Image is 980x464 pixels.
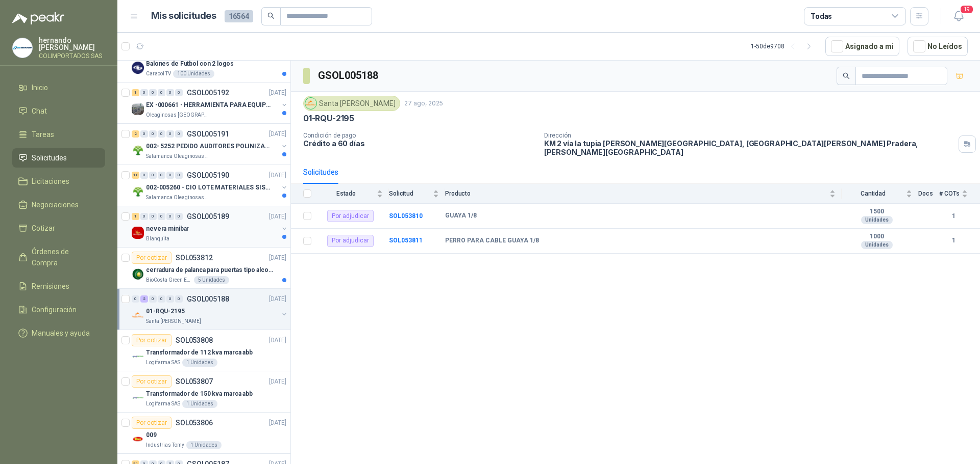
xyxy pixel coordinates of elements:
[269,171,286,180] p: [DATE]
[32,176,69,187] span: Licitaciones
[843,72,850,79] span: search
[327,210,374,222] div: Por adjudicar
[32,281,69,292] span: Remisiones
[825,37,899,56] button: Asignado a mi
[146,59,234,69] p: Balones de Futbol con 2 logos
[146,100,273,110] p: EX -000661 - HERRAMIENTA PARA EQUIPO MECANICO PLAN
[12,219,105,238] a: Cotizar
[12,78,105,97] a: Inicio
[146,111,210,119] p: Oleaginosas [GEOGRAPHIC_DATA][PERSON_NAME]
[146,441,184,449] p: Industrias Tomy
[176,419,213,426] p: SOL053806
[32,246,95,268] span: Órdenes de Compra
[149,295,157,303] div: 0
[939,190,960,197] span: # COTs
[166,172,174,179] div: 0
[175,130,183,138] div: 0
[132,417,171,429] div: Por cotizar
[140,213,148,220] div: 0
[132,433,144,445] img: Company Logo
[32,82,48,93] span: Inicio
[132,89,139,96] div: 1
[146,152,210,160] p: Salamanca Oleaginosas SAS
[269,129,286,139] p: [DATE]
[166,130,174,138] div: 0
[269,336,286,345] p: [DATE]
[140,172,148,179] div: 0
[140,130,148,138] div: 0
[132,87,288,119] a: 1 0 0 0 0 0 GSOL005192[DATE] Company LogoEX -000661 - HERRAMIENTA PARA EQUIPO MECANICO PLANOleagi...
[132,252,171,264] div: Por cotizar
[158,89,165,96] div: 0
[13,38,32,58] img: Company Logo
[404,99,443,108] p: 27 ago, 2025
[305,98,316,109] img: Company Logo
[317,184,389,204] th: Estado
[117,371,290,413] a: Por cotizarSOL053807[DATE] Company LogoTransformador de 150 kva marca abbLogifarma SAS1 Unidades
[445,184,842,204] th: Producto
[187,89,229,96] p: GSOL005192
[132,295,139,303] div: 0
[939,211,968,221] b: 1
[132,172,139,179] div: 18
[158,130,165,138] div: 0
[303,96,400,111] div: Santa [PERSON_NAME]
[389,237,423,244] a: SOL053811
[146,265,273,275] p: cerradura de palanca para puertas tipo alcoba marca yale
[389,212,423,220] a: SOL053810
[140,295,148,303] div: 2
[842,233,912,241] b: 1000
[12,125,105,144] a: Tareas
[175,213,183,220] div: 0
[544,139,954,156] p: KM 2 vía la tupia [PERSON_NAME][GEOGRAPHIC_DATA], [GEOGRAPHIC_DATA][PERSON_NAME] Pradera , [PERSO...
[32,129,54,140] span: Tareas
[32,327,90,339] span: Manuales y ayuda
[146,348,253,358] p: Transformador de 112 kva marca abb
[173,70,214,78] div: 100 Unidades
[12,101,105,121] a: Chat
[146,194,210,202] p: Salamanca Oleaginosas SAS
[842,190,904,197] span: Cantidad
[751,38,817,54] div: 1 - 50 de 9708
[861,216,893,224] div: Unidades
[303,113,354,124] p: 01-RQU-2195
[132,213,139,220] div: 1
[317,190,375,197] span: Estado
[132,144,144,156] img: Company Logo
[12,172,105,191] a: Licitaciones
[12,195,105,214] a: Negociaciones
[267,12,275,19] span: search
[166,213,174,220] div: 0
[146,400,180,408] p: Logifarma SAS
[12,12,64,24] img: Logo peakr
[158,295,165,303] div: 0
[32,304,77,315] span: Configuración
[146,430,157,440] p: 009
[811,11,832,22] div: Todas
[132,103,144,115] img: Company Logo
[187,130,229,138] p: GSOL005191
[327,235,374,247] div: Por adjudicar
[149,172,157,179] div: 0
[132,293,288,325] a: 0 2 0 0 0 0 GSOL005188[DATE] Company Logo01-RQU-2195Santa [PERSON_NAME]
[146,359,180,367] p: Logifarma SAS
[269,294,286,304] p: [DATE]
[146,276,192,284] p: BioCosta Green Energy S.A.S
[225,10,253,22] span: 16564
[117,41,290,83] a: Por cotizarSOL053837[DATE] Company LogoBalones de Futbol con 2 logosCaracol TV100 Unidades
[389,184,445,204] th: Solicitud
[32,152,67,163] span: Solicitudes
[146,224,189,234] p: nevera minibar
[318,68,380,84] h3: GSOL005188
[146,70,171,78] p: Caracol TV
[140,89,148,96] div: 0
[949,7,968,25] button: 19
[132,227,144,239] img: Company Logo
[132,130,139,138] div: 2
[175,89,183,96] div: 0
[132,210,288,243] a: 1 0 0 0 0 0 GSOL005189[DATE] Company Logonevera minibarBlanquita
[151,9,216,23] h1: Mis solicitudes
[39,53,105,59] p: COLIMPORTADOS SAS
